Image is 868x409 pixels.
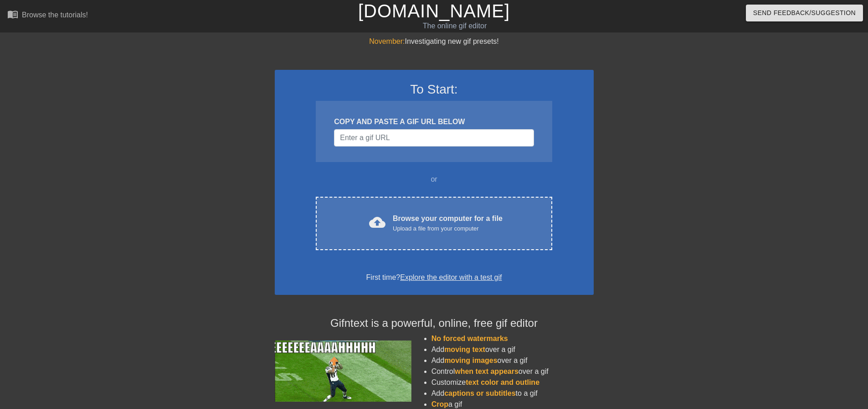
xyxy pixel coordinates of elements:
[358,1,510,21] a: [DOMAIN_NAME]
[444,346,485,353] span: moving text
[444,357,497,364] span: moving images
[431,377,594,388] li: Customize
[294,21,616,31] div: The online gif editor
[431,344,594,355] li: Add over a gif
[393,224,503,233] div: Upload a file from your computer
[22,11,88,19] div: Browse the tutorials!
[431,366,594,377] li: Control over a gif
[455,367,519,375] span: when text appears
[334,129,534,147] input: Username
[369,214,385,231] span: cloud_upload
[431,355,594,366] li: Add over a gif
[393,213,503,233] div: Browse your computer for a file
[369,37,405,45] span: November:
[753,7,856,19] span: Send Feedback/Suggestion
[7,9,18,20] span: menu_book
[431,335,508,342] span: No forced watermarks
[287,82,582,97] h3: To Start:
[287,272,582,283] div: First time?
[444,389,515,397] span: captions or subtitles
[431,400,448,408] span: Crop
[400,273,502,281] a: Explore the editor with a test gif
[275,36,594,47] div: Investigating new gif presets!
[466,378,539,386] span: text color and outline
[431,388,594,399] li: Add to a gif
[7,9,88,23] a: Browse the tutorials!
[298,174,570,185] div: or
[334,116,534,127] div: COPY AND PASTE A GIF URL BELOW
[275,317,594,330] h4: Gifntext is a powerful, online, free gif editor
[746,5,863,21] button: Send Feedback/Suggestion
[275,341,411,402] img: football_small.gif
